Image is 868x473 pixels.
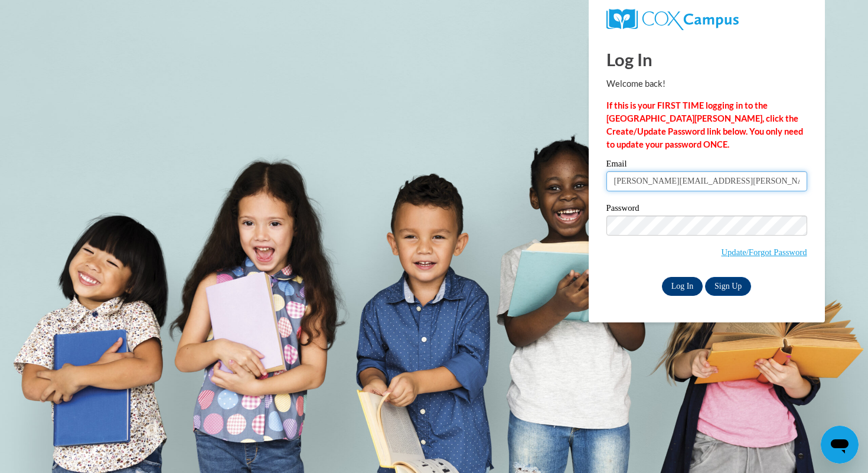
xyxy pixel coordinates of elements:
[606,47,807,71] h1: Log In
[606,9,807,30] a: COX Campus
[821,426,859,464] iframe: Button to launch messaging window
[606,77,807,90] p: Welcome back!
[606,100,803,149] strong: If this is your FIRST TIME logging in to the [GEOGRAPHIC_DATA][PERSON_NAME], click the Create/Upd...
[705,277,751,296] a: Sign Up
[606,9,739,30] img: COX Campus
[721,247,807,257] a: Update/Forgot Password
[606,204,807,216] label: Password
[662,277,703,296] input: Log In
[606,159,807,171] label: Email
